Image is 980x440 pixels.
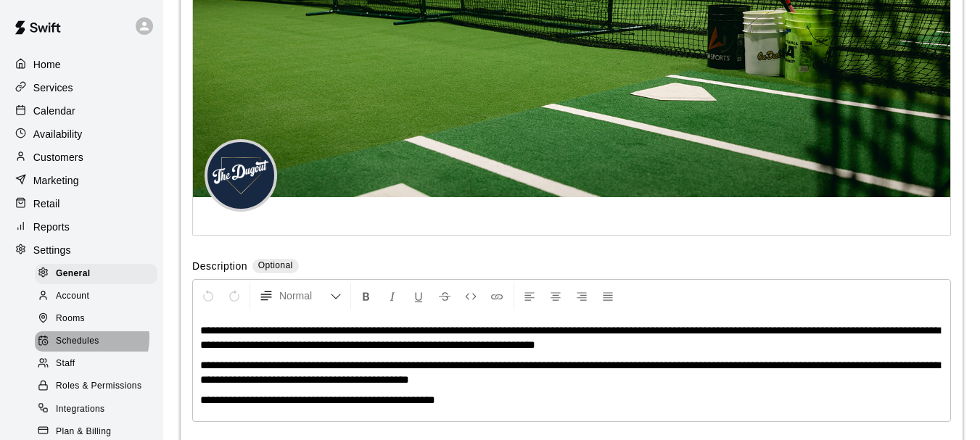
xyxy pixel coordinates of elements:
[35,286,157,307] div: Account
[33,104,75,118] p: Calendar
[258,260,293,270] span: Optional
[222,283,247,309] button: Redo
[12,193,152,215] a: Retail
[380,283,405,309] button: Format Italics
[354,283,379,309] button: Format Bold
[35,331,157,352] div: Schedules
[35,399,157,420] div: Integrations
[12,216,152,238] a: Reports
[33,150,83,165] p: Customers
[33,57,61,72] p: Home
[56,379,141,394] span: Roles & Permissions
[12,170,152,191] a: Marketing
[56,267,91,281] span: General
[485,283,509,309] button: Insert Link
[56,334,99,349] span: Schedules
[406,283,431,309] button: Format Underline
[33,127,83,141] p: Availability
[35,398,163,420] a: Integrations
[33,220,70,234] p: Reports
[12,100,152,122] a: Calendar
[543,283,568,309] button: Center Align
[35,308,163,331] a: Rooms
[35,264,157,284] div: General
[35,354,157,374] div: Staff
[12,146,152,168] a: Customers
[253,283,347,309] button: Formatting Options
[569,283,594,309] button: Right Align
[458,283,483,309] button: Insert Code
[56,357,75,371] span: Staff
[56,425,111,439] span: Plan & Billing
[35,353,163,375] a: Staff
[279,289,330,303] span: Normal
[35,285,163,307] a: Account
[33,196,60,211] p: Retail
[35,376,157,397] div: Roles & Permissions
[35,309,157,329] div: Rooms
[35,262,163,285] a: General
[33,80,73,95] p: Services
[56,402,105,417] span: Integrations
[33,243,71,257] p: Settings
[35,375,163,398] a: Roles & Permissions
[517,283,542,309] button: Left Align
[35,331,163,353] a: Schedules
[12,239,152,261] a: Settings
[192,259,247,275] label: Description
[596,283,620,309] button: Justify Align
[56,312,85,326] span: Rooms
[12,54,152,75] a: Home
[196,283,221,309] button: Undo
[12,77,152,99] a: Services
[56,289,89,304] span: Account
[12,123,152,145] a: Availability
[33,173,79,188] p: Marketing
[432,283,457,309] button: Format Strikethrough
